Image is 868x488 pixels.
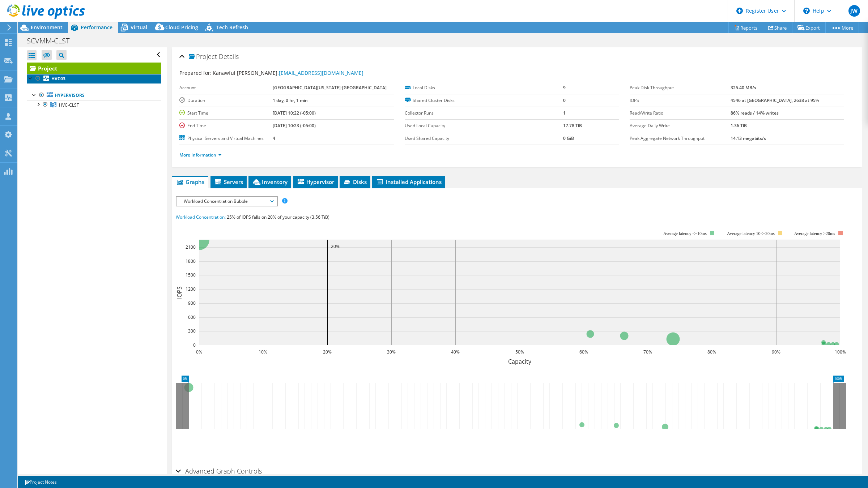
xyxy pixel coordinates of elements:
[179,122,273,129] label: End Time
[728,22,763,33] a: Reports
[31,24,63,31] span: Environment
[331,243,340,249] text: 20%
[763,22,792,33] a: Share
[825,22,859,33] a: More
[630,84,730,91] label: Peak Disk Throughput
[273,123,316,129] b: [DATE] 10:23 (-05:00)
[579,349,588,355] text: 60%
[188,328,196,334] text: 300
[180,197,273,206] span: Workload Concentration Bubble
[176,464,262,478] h2: Advanced Graph Controls
[273,110,316,116] b: [DATE] 10:22 (-05:00)
[81,24,112,31] span: Performance
[643,349,652,355] text: 70%
[24,37,81,45] h1: SCVMM-CLST
[835,349,846,355] text: 100%
[630,110,730,117] label: Read/Write Ratio
[663,231,707,236] tspan: Average latency <=10ms
[27,74,161,84] a: HVC03
[179,152,222,158] a: More Information
[343,178,367,185] span: Disks
[213,69,363,76] span: Kanawful [PERSON_NAME],
[188,300,196,306] text: 900
[792,22,826,33] a: Export
[405,135,563,142] label: Used Shared Capacity
[165,24,198,31] span: Cloud Pricing
[707,349,716,355] text: 80%
[273,85,387,91] b: [GEOGRAPHIC_DATA][US_STATE]-[GEOGRAPHIC_DATA]
[20,478,62,487] a: Project Notes
[227,214,329,220] span: 25% of IOPS falls on 20% of your capacity (3.56 TiB)
[193,342,196,348] text: 0
[196,349,202,355] text: 0%
[297,178,334,185] span: Hypervisor
[794,231,835,236] text: Average latency >20ms
[179,110,273,117] label: Start Time
[27,100,161,110] a: HVC-CLST
[323,349,332,355] text: 20%
[387,349,396,355] text: 30%
[279,69,363,76] a: [EMAIL_ADDRESS][DOMAIN_NAME]
[405,122,563,129] label: Used Local Capacity
[727,231,775,236] tspan: Average latency 10<=20ms
[563,85,566,91] b: 9
[772,349,780,355] text: 90%
[731,123,747,129] b: 1.36 TiB
[848,5,860,17] span: JW
[59,102,79,108] span: HVC-CLST
[27,91,161,100] a: Hypervisors
[405,110,563,117] label: Collector Runs
[176,214,226,220] span: Workload Concentration:
[563,110,566,116] b: 1
[563,123,582,129] b: 17.78 TiB
[273,97,308,103] b: 1 day, 0 hr, 1 min
[563,97,566,103] b: 0
[731,110,779,116] b: 86% reads / 14% writes
[405,97,563,104] label: Shared Cluster Disks
[188,314,196,320] text: 600
[259,349,267,355] text: 10%
[179,84,273,91] label: Account
[179,97,273,104] label: Duration
[731,85,756,91] b: 325.40 MB/s
[189,53,217,60] span: Project
[27,63,161,74] a: Project
[731,135,766,141] b: 14.13 megabits/s
[175,286,183,299] text: IOPS
[405,84,563,91] label: Local Disks
[131,24,147,31] span: Virtual
[176,178,204,185] span: Graphs
[376,178,442,185] span: Installed Applications
[214,178,243,185] span: Servers
[216,24,248,31] span: Tech Refresh
[630,135,730,142] label: Peak Aggregate Network Throughput
[219,52,239,61] span: Details
[179,135,273,142] label: Physical Servers and Virtual Machines
[630,122,730,129] label: Average Daily Write
[273,135,275,141] b: 4
[515,349,524,355] text: 50%
[451,349,460,355] text: 40%
[186,286,196,292] text: 1200
[630,97,730,104] label: IOPS
[803,8,810,14] svg: \n
[508,358,532,365] text: Capacity
[731,97,819,103] b: 4546 at [GEOGRAPHIC_DATA], 2638 at 95%
[179,69,212,76] label: Prepared for:
[186,244,196,250] text: 2100
[186,258,196,264] text: 1800
[186,272,196,278] text: 1500
[252,178,288,185] span: Inventory
[563,135,574,141] b: 0 GiB
[51,76,65,82] b: HVC03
